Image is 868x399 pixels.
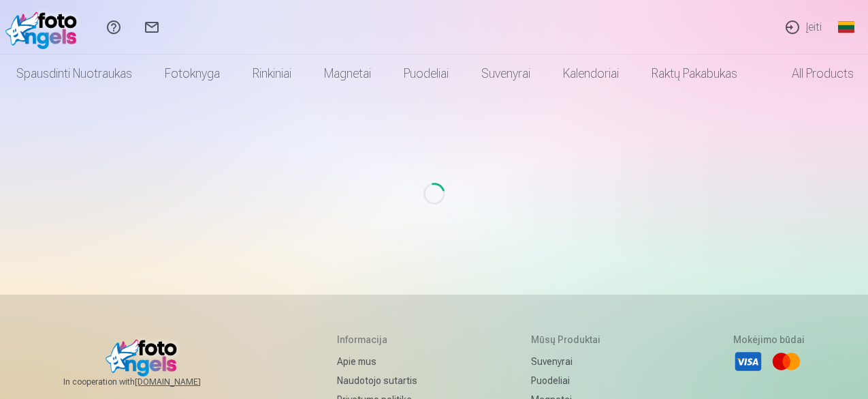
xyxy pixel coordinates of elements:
[635,55,754,93] a: Raktų pakabukas
[337,333,428,346] h5: Informacija
[547,55,635,93] a: Kalendoriai
[5,5,84,49] img: /fa2
[63,376,234,387] span: In cooperation with
[148,55,236,93] a: Fotoknyga
[337,371,428,390] a: Naudotojo sutartis
[236,55,308,93] a: Rinkiniai
[135,376,234,387] a: [DOMAIN_NAME]
[531,352,630,371] a: Suvenyrai
[337,352,428,371] a: Apie mus
[771,346,801,376] li: Mastercard
[387,55,465,93] a: Puodeliai
[531,371,630,390] a: Puodeliai
[531,333,630,346] h5: Mūsų produktai
[733,346,763,376] li: Visa
[308,55,387,93] a: Magnetai
[733,333,805,346] h5: Mokėjimo būdai
[465,55,547,93] a: Suvenyrai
